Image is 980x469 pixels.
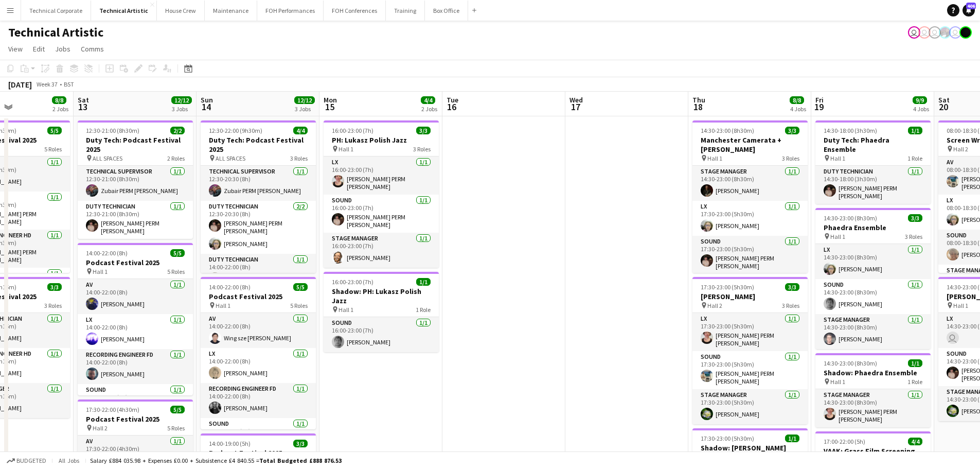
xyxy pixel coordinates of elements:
[8,79,32,90] div: [DATE]
[4,42,27,56] a: View
[5,455,48,466] button: Budgeted
[16,457,46,464] span: Budgeted
[908,26,920,39] app-user-avatar: Sally PERM Pochciol
[324,1,386,21] button: FOH Conferences
[918,26,931,39] app-user-avatar: Abby Hubbard
[966,3,976,9] span: 406
[90,457,342,464] div: Salary £884 035.98 + Expenses £0.00 + Subsistence £4 840.55 =
[257,1,324,21] button: FOH Performances
[425,1,468,21] button: Box Office
[34,80,60,88] span: Week 37
[963,4,975,16] a: 406
[259,457,342,464] span: Total Budgeted £888 876.53
[51,42,75,56] a: Jobs
[81,44,104,54] span: Comms
[929,26,941,39] app-user-avatar: Liveforce Admin
[33,44,45,54] span: Edit
[29,42,49,56] a: Edit
[91,1,157,21] button: Technical Artistic
[386,1,425,21] button: Training
[21,1,91,21] button: Technical Corporate
[57,457,81,464] span: All jobs
[55,44,70,54] span: Jobs
[8,44,23,54] span: View
[157,1,205,21] button: House Crew
[949,26,961,39] app-user-avatar: Liveforce Admin
[77,42,108,56] a: Comms
[205,1,257,21] button: Maintenance
[8,25,103,40] h1: Technical Artistic
[959,26,972,39] app-user-avatar: Gabrielle Barr
[64,80,74,88] div: BST
[939,26,951,39] app-user-avatar: Zubair PERM Dhalla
